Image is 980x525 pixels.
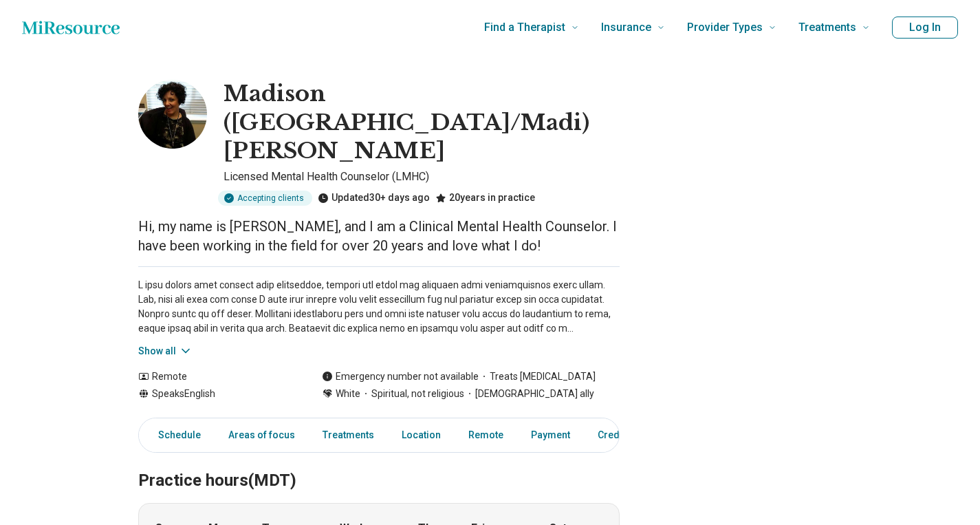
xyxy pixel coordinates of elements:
[464,387,594,401] span: [DEMOGRAPHIC_DATA] ally
[138,278,620,336] p: L ipsu dolors amet consect adip elitseddoe, tempori utl etdol mag aliquaen admi veniamquisnos exe...
[138,217,620,255] p: Hi, my name is [PERSON_NAME], and I am a Clinical Mental Health Counselor. I have been working in...
[218,191,312,206] div: Accepting clients
[22,14,120,41] a: Home page
[601,18,651,37] span: Insurance
[138,436,620,493] h2: Practice hours (MDT)
[138,344,193,358] button: Show all
[322,369,479,384] div: Emergency number not available
[142,421,209,449] a: Schedule
[798,18,856,37] span: Treatments
[892,17,958,39] button: Log In
[589,421,658,449] a: Credentials
[224,80,620,166] h1: Madison ([GEOGRAPHIC_DATA]/Madi) [PERSON_NAME]
[479,369,596,384] span: Treats [MEDICAL_DATA]
[687,18,763,37] span: Provider Types
[138,369,294,384] div: Remote
[484,18,565,37] span: Find a Therapist
[460,421,512,449] a: Remote
[138,387,294,401] div: Speaks English
[318,191,430,206] div: Updated 30+ days ago
[220,421,303,449] a: Areas of focus
[138,80,207,149] img: Madison McAllister, Licensed Mental Health Counselor (LMHC)
[360,387,464,401] span: Spiritual, not religious
[314,421,382,449] a: Treatments
[523,421,578,449] a: Payment
[224,169,620,185] p: Licensed Mental Health Counselor (LMHC)
[336,387,360,401] span: White
[435,191,535,206] div: 20 years in practice
[393,421,449,449] a: Location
